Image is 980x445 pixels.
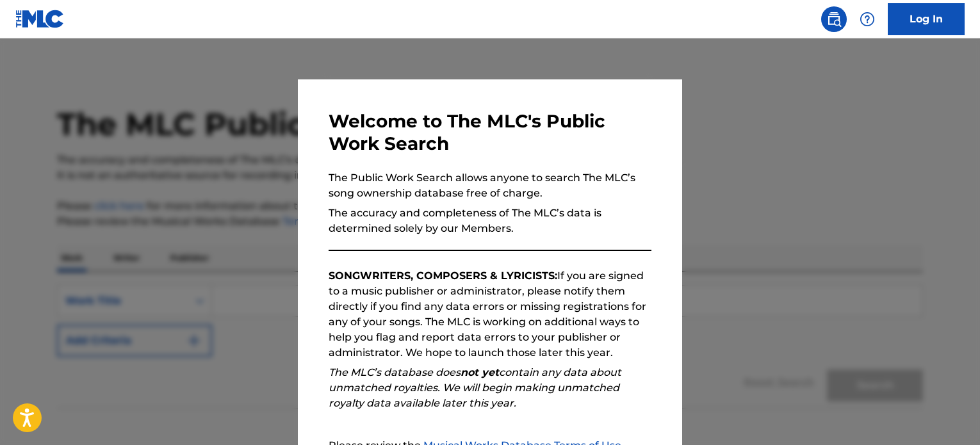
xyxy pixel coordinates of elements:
strong: not yet [461,366,499,378]
a: Log In [888,3,965,35]
a: Public Search [821,6,847,32]
strong: SONGWRITERS, COMPOSERS & LYRICISTS: [329,270,557,282]
p: The accuracy and completeness of The MLC’s data is determined solely by our Members. [329,206,651,236]
img: help [860,12,875,27]
em: The MLC’s database does contain any data about unmatched royalties. We will begin making unmatche... [329,366,621,409]
img: MLC Logo [15,10,65,28]
img: search [826,12,842,27]
iframe: Chat Widget [916,384,980,445]
div: Help [854,6,880,32]
p: The Public Work Search allows anyone to search The MLC’s song ownership database free of charge. [329,170,651,201]
h3: Welcome to The MLC's Public Work Search [329,110,651,155]
p: If you are signed to a music publisher or administrator, please notify them directly if you find ... [329,268,651,360]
